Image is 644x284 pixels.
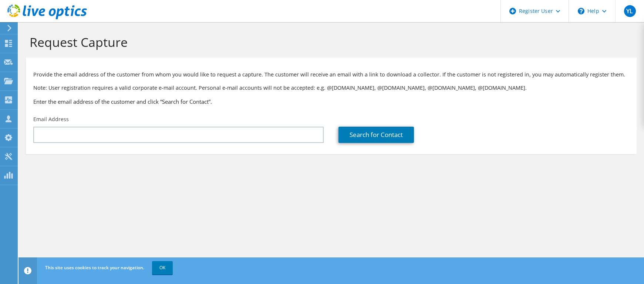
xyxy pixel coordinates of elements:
[33,116,69,123] label: Email Address
[33,97,629,106] h3: Enter the email address of the customer and click “Search for Contact”.
[578,8,584,14] svg: \n
[33,71,629,79] p: Provide the email address of the customer from whom you would like to request a capture. The cust...
[338,127,414,143] a: Search for Contact
[30,34,629,50] h1: Request Capture
[624,5,636,17] span: YL
[45,264,144,271] span: This site uses cookies to track your navigation.
[152,261,173,274] a: OK
[33,84,629,92] p: Note: User registration requires a valid corporate e-mail account. Personal e-mail accounts will ...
